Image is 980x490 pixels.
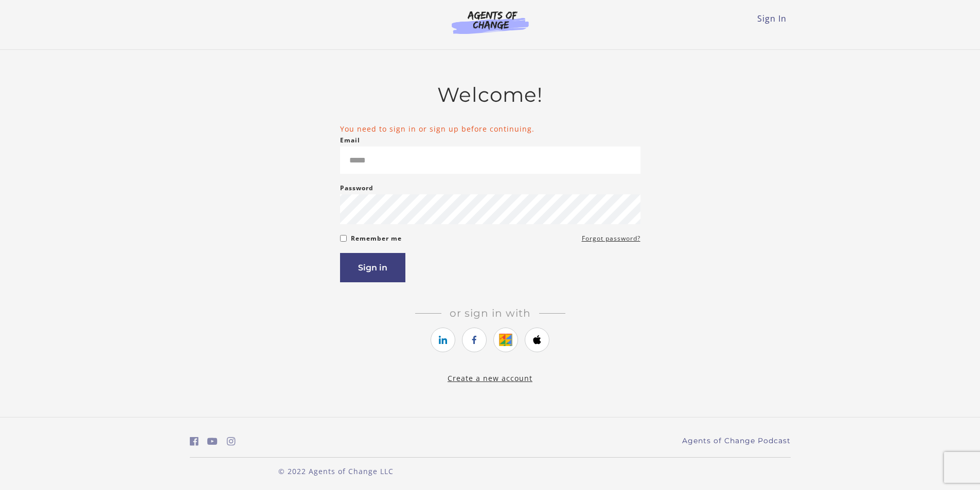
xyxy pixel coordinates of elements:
[441,307,539,319] span: Or sign in with
[207,434,218,449] a: https://www.youtube.com/c/AgentsofChangeTestPrepbyMeaganMitchell (Open in a new window)
[757,13,787,24] a: Sign In
[448,373,532,383] a: Create a new account
[525,328,549,352] a: https://courses.thinkific.com/users/auth/apple?ss%5Breferral%5D=&ss%5Buser_return_to%5D=%2Faccoun...
[227,434,236,449] a: https://www.instagram.com/agentsofchangeprep/ (Open in a new window)
[340,123,640,134] li: You need to sign in or sign up before continuing.
[493,328,518,352] a: https://courses.thinkific.com/users/auth/google?ss%5Breferral%5D=&ss%5Buser_return_to%5D=%2Faccou...
[462,328,487,352] a: https://courses.thinkific.com/users/auth/facebook?ss%5Breferral%5D=&ss%5Buser_return_to%5D=%2Facc...
[441,10,540,34] img: Agents of Change Logo
[340,182,373,194] label: Password
[340,253,405,282] button: Sign in
[340,83,640,107] h2: Welcome!
[227,437,236,446] i: https://www.instagram.com/agentsofchangeprep/ (Open in a new window)
[351,232,402,245] label: Remember me
[431,328,455,352] a: https://courses.thinkific.com/users/auth/linkedin?ss%5Breferral%5D=&ss%5Buser_return_to%5D=%2Facc...
[190,437,199,446] i: https://www.facebook.com/groups/aswbtestprep (Open in a new window)
[190,466,482,477] p: © 2022 Agents of Change LLC
[340,134,360,147] label: Email
[190,434,199,449] a: https://www.facebook.com/groups/aswbtestprep (Open in a new window)
[582,232,640,245] a: Forgot password?
[682,435,791,446] a: Agents of Change Podcast
[207,437,218,446] i: https://www.youtube.com/c/AgentsofChangeTestPrepbyMeaganMitchell (Open in a new window)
